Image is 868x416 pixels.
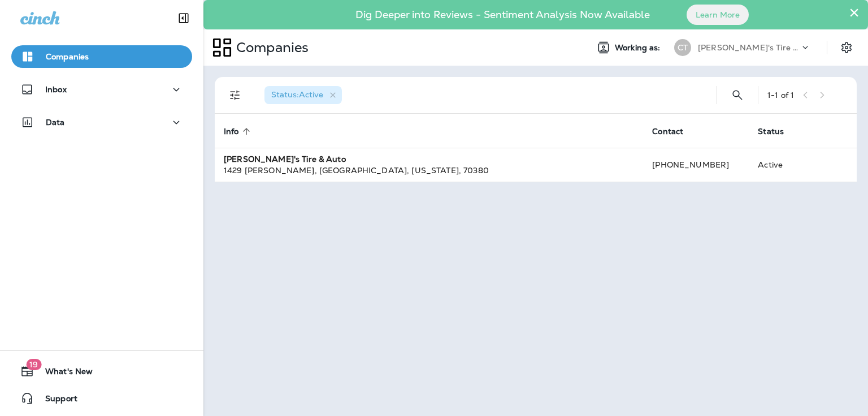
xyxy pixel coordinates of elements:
[652,127,683,136] span: Contact
[698,43,800,52] p: [PERSON_NAME]'s Tire & Auto
[323,13,683,16] p: Dig Deeper into Reviews - Sentiment Analysis Now Available
[224,154,346,164] strong: [PERSON_NAME]'s Tire & Auto
[643,148,749,182] td: [PHONE_NUMBER]
[849,3,860,22] button: Close
[758,127,784,136] span: Status
[46,118,65,127] p: Data
[11,360,192,383] button: 19What's New
[11,387,192,410] button: Support
[11,78,192,101] button: Inbox
[232,39,309,56] p: Companies
[767,91,794,100] div: 1 - 1 of 1
[224,165,634,176] div: 1429 [PERSON_NAME] , [GEOGRAPHIC_DATA] , [US_STATE] , 70380
[45,85,67,94] p: Inbox
[726,84,749,106] button: Search Companies
[224,126,254,136] span: Info
[11,45,192,68] button: Companies
[11,111,192,134] button: Data
[674,39,691,56] div: CT
[271,89,323,100] span: Status : Active
[26,359,41,370] span: 19
[758,126,798,136] span: Status
[34,394,77,408] span: Support
[224,127,239,136] span: Info
[46,52,89,61] p: Companies
[168,7,199,29] button: Collapse Sidebar
[264,86,342,104] div: Status:Active
[749,148,814,182] td: Active
[224,84,246,106] button: Filters
[836,37,857,58] button: Settings
[34,367,93,380] span: What's New
[615,43,663,53] span: Working as:
[652,126,698,136] span: Contact
[687,5,749,25] button: Learn More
